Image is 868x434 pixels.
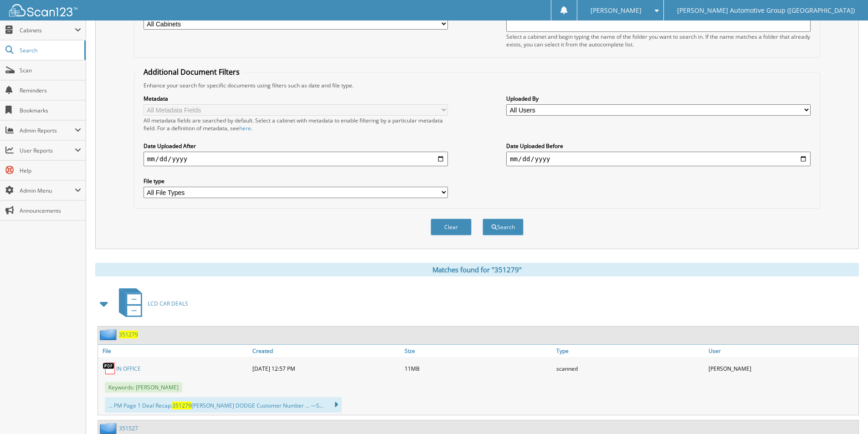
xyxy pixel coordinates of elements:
img: folder2.png [100,329,119,340]
span: LCD CAR DEALS [148,300,188,307]
div: All metadata fields are searched by default. Select a cabinet with metadata to enable filtering b... [144,117,448,132]
div: Enhance your search for specific documents using filters such as date and file type. [139,82,815,89]
input: end [506,152,811,166]
a: Size [402,345,555,357]
img: folder2.png [100,423,119,434]
div: [DATE] 12:57 PM [250,359,402,378]
span: 351279 [172,402,191,409]
div: 11MB [402,359,555,378]
label: Metadata [144,95,448,102]
a: File [98,345,250,357]
a: 351527 [119,424,138,432]
a: LCD CAR DEALS [113,286,188,322]
a: Created [250,345,402,357]
span: Bookmarks [20,107,81,114]
div: [PERSON_NAME] [706,359,858,378]
a: IN OFFICE [116,365,141,373]
span: Reminders [20,87,81,94]
span: Scan [20,66,81,74]
span: Keywords: [PERSON_NAME] [105,382,182,393]
label: Date Uploaded After [144,142,448,150]
span: Help [20,167,81,174]
span: Announcements [20,207,81,214]
label: Date Uploaded Before [506,142,811,150]
legend: Additional Document Filters [139,67,244,77]
span: Search [20,46,80,54]
div: Matches found for "351279" [95,263,859,276]
div: ... PM Page 1 Deal Recap: [PERSON_NAME] DODGE Customer Number ... —S... [105,397,342,413]
img: PDF.png [103,362,116,375]
a: here [239,124,251,132]
span: Admin Menu [20,187,75,194]
div: scanned [554,359,706,378]
iframe: Chat Widget [822,390,868,434]
span: [PERSON_NAME] Automotive Group ([GEOGRAPHIC_DATA]) [677,8,855,13]
img: scan123-logo-white.svg [9,4,77,16]
span: [PERSON_NAME] [591,8,642,13]
span: Admin Reports [20,127,75,134]
div: Select a cabinet and begin typing the name of the folder you want to search in. If the name match... [506,33,811,48]
span: User Reports [20,147,75,154]
label: File type [144,177,448,185]
a: User [706,345,858,357]
label: Uploaded By [506,95,811,102]
button: Search [483,219,524,235]
a: Type [554,345,706,357]
input: start [144,152,448,166]
a: 351279 [119,331,138,338]
button: Clear [431,219,472,235]
span: Cabinets [20,26,75,34]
